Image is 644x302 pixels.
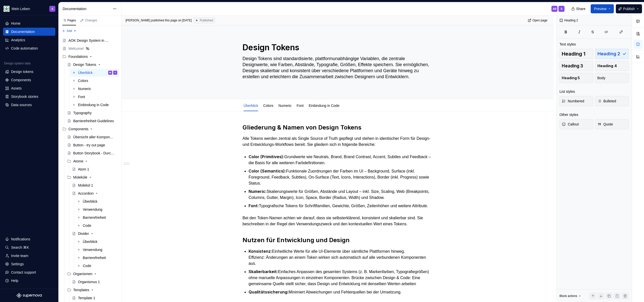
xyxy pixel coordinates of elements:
[11,69,33,74] div: Design tokens
[249,203,433,209] p: Typografische Tokens für Schriftfamilien, Gewichte, Größen, Zeilenhöhen und weitere Attribute.
[70,189,119,197] a: Accordion
[249,154,284,159] strong: Color (Primitives):
[249,289,433,295] p: Minimiert Abweichungen und Fehlerquellen bei der Umsetzung.
[3,44,55,52] a: Code automation
[65,173,119,181] div: Moleküle
[559,42,576,47] div: Text styles
[11,262,24,267] div: Settings
[249,203,259,208] strong: Font:
[561,7,562,11] div: S
[597,99,616,104] span: Bulleted
[83,223,91,228] div: Code
[533,18,547,22] span: Open page
[83,215,106,220] div: Barrierefreiheit
[65,109,119,117] a: Typography
[73,287,89,292] div: Templates
[562,99,584,104] span: Numbered
[3,68,55,76] a: Design tokens
[597,122,613,127] span: Quote
[11,86,22,91] div: Assets
[11,237,30,242] div: Notifications
[78,78,88,83] div: Colors
[569,4,589,13] button: Share
[559,119,593,129] button: Callout
[65,270,119,278] div: Organismen
[60,36,119,45] a: AOK Design System in Arbeit
[11,270,36,275] div: Contact support
[68,46,84,51] div: Welcome!
[11,94,38,99] div: Storybook stories
[65,286,119,294] div: Templates
[243,236,433,244] h2: Nutzen für Entwicklung und Design
[249,168,286,174] strong: Color (Semantics):
[3,235,55,243] button: Notifications
[75,238,119,246] a: Überblick
[62,18,76,22] div: Pages
[1,3,57,14] button: Mein LebenS
[242,55,432,87] textarea: Design Tokens sind standardisierte, plattformunabhängige Variablen, die zentrale Designwerte, wie...
[307,100,341,111] div: Einbindung in Code
[249,289,289,294] strong: Qualitätssicherung:
[73,151,115,156] div: Button Storybook - Durchstich!
[594,6,607,11] span: Preview
[78,231,89,236] div: Divider
[261,100,275,111] div: Colors
[70,278,119,286] a: Organismus 1
[78,295,95,300] div: Template 1
[295,100,306,111] div: Font
[73,110,92,115] div: Typography
[249,168,433,186] p: Funktionale Zuordnungen der Farben im UI – Background, Surface (inkl. Foreground, Feedback, Subtl...
[65,157,119,165] div: Atome
[559,96,593,106] button: Numbered
[60,45,119,53] a: Welcome!
[559,89,575,94] div: List styles
[562,122,579,127] span: Callout
[65,117,119,125] a: Barrierefreiheit Guidelines
[63,6,110,11] div: Documentation
[78,279,100,284] div: Organismus 1
[65,149,119,157] a: Button Storybook - Durchstich!
[4,61,30,65] div: Design system data
[249,248,433,267] p: Einheitliche Werte für alle UI-Elemente über sämtliche Plattformen hinweg. Effizienz: Änderungen ...
[11,245,29,250] div: Search ⌘K
[249,249,272,254] strong: Konsistenz:
[78,86,91,91] div: Numeric
[75,213,119,222] a: Barrierefreiheit
[65,141,119,149] a: Button - try out page
[3,36,55,44] a: Analytics
[576,6,585,11] span: Share
[60,27,78,34] button: Add
[73,159,83,164] div: Atome
[75,205,119,213] a: Verwendung
[309,104,339,108] a: Einbindung in Code
[83,263,91,268] div: Code
[73,175,87,180] div: Moleküle
[11,77,31,82] div: Components
[83,199,97,204] div: Überblick
[68,38,110,43] div: AOK Design System in Arbeit
[3,93,55,101] a: Storybook stories
[70,181,119,189] a: Molekül 1
[562,51,585,56] span: Heading 1
[83,207,102,212] div: Verwendung
[67,29,72,33] span: Add
[17,293,42,298] a: Supernova Logo
[73,271,92,276] div: Organismen
[78,94,85,99] div: Font
[73,135,115,140] div: Übersicht aller Komponenten
[70,85,119,93] a: Numeric
[78,167,89,172] div: Atom 1
[3,19,55,27] a: Home
[83,239,97,244] div: Überblick
[70,294,119,302] a: Template 1
[78,70,93,75] div: Überblick
[3,252,55,260] a: Invite team
[559,49,593,59] button: Heading 1
[249,188,433,201] p: Skalierungswerte für Größen, Abstände und Layout – inkl. Size, Scaling, Web (Breakpoints, Columns...
[73,143,105,148] div: Button - try out page
[11,46,38,51] div: Code automation
[68,54,88,59] div: Foundations
[73,62,96,67] div: Design Tokens
[591,4,614,13] button: Preview
[70,77,119,85] a: Colors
